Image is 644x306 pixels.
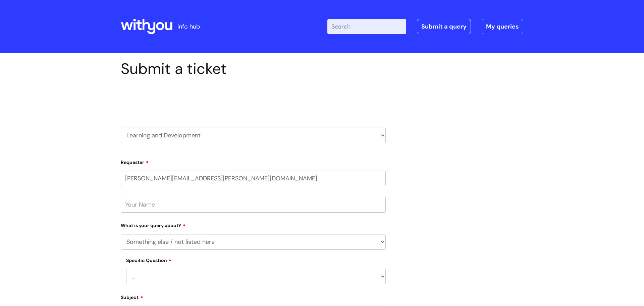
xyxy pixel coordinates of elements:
label: Specific Question [126,257,172,263]
a: Submit a query [417,19,471,34]
h2: Select issue type [121,93,386,106]
h1: Submit a ticket [121,60,386,78]
a: My queries [482,19,523,34]
label: Requester [121,157,386,165]
input: Email [121,171,386,186]
input: Search [327,19,406,34]
input: Your Name [121,197,386,212]
label: Subject [121,292,386,300]
label: What is your query about? [121,220,386,228]
p: info hub [177,21,200,32]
